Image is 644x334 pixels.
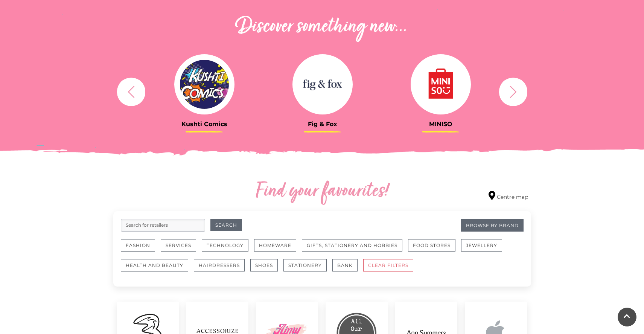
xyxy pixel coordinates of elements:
a: Food Stores [408,239,461,259]
a: Technology [202,239,254,259]
button: Shoes [250,259,278,271]
a: Gifts, Stationery and Hobbies [302,239,408,259]
button: Homeware [254,239,296,252]
a: Stationery [283,259,332,279]
a: Hairdressers [194,259,250,279]
input: Search for retailers [121,219,205,232]
button: Technology [202,239,248,252]
h3: Fig & Fox [269,120,376,128]
a: Shoes [250,259,283,279]
button: Stationery [283,259,327,271]
a: Kushti Comics [151,54,258,128]
button: CLEAR FILTERS [363,259,413,271]
button: Gifts, Stationery and Hobbies [302,239,402,252]
button: Bank [332,259,358,271]
button: Jewellery [461,239,502,252]
h3: Kushti Comics [151,120,258,128]
button: Health and Beauty [121,259,188,271]
button: Fashion [121,239,155,252]
button: Services [161,239,196,252]
a: Jewellery [461,239,508,259]
a: MINISO [387,54,494,128]
a: Services [161,239,202,259]
button: Food Stores [408,239,455,252]
h2: Discover something new... [113,15,531,39]
a: CLEAR FILTERS [363,259,419,279]
a: Browse By Brand [461,219,524,232]
button: Search [210,219,242,231]
h3: MINISO [387,120,494,128]
a: Fashion [121,239,161,259]
a: Centre map [489,191,528,201]
a: Fig & Fox [269,54,376,128]
h2: Find your favourites! [185,180,460,204]
a: Health and Beauty [121,259,194,279]
button: Hairdressers [194,259,245,271]
a: Homeware [254,239,302,259]
a: Bank [332,259,363,279]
